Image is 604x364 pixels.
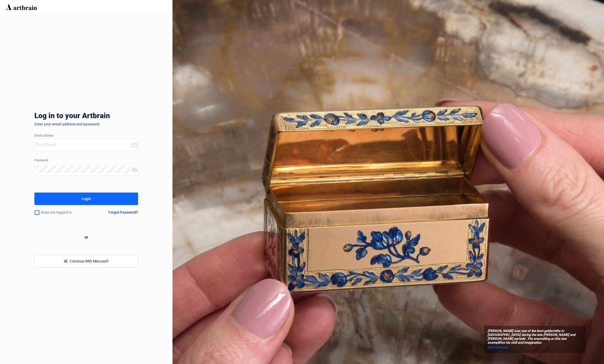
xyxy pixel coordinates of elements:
[108,210,138,214] div: Forgot Password?
[488,345,582,350] a: @christiesinc
[488,345,508,349] span: @christiesinc
[80,234,93,240] span: or
[34,134,138,138] div: Email address
[36,141,131,149] input: Your Email
[488,329,582,345] span: [PERSON_NAME] was one of the best goldsmiths in [GEOGRAPHIC_DATA] during the late [PERSON_NAME] a...
[34,193,138,205] button: Login
[34,112,191,122] div: Log in to your Artbrain
[64,259,67,263] span: windows
[70,259,109,263] span: Continue With Microsoft
[34,255,138,267] button: windowsContinue With Microsoft
[34,122,138,126] div: Enter your email address and password.
[82,195,91,203] div: Login
[34,159,138,162] div: Password
[34,207,91,218] div: Keep me logged in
